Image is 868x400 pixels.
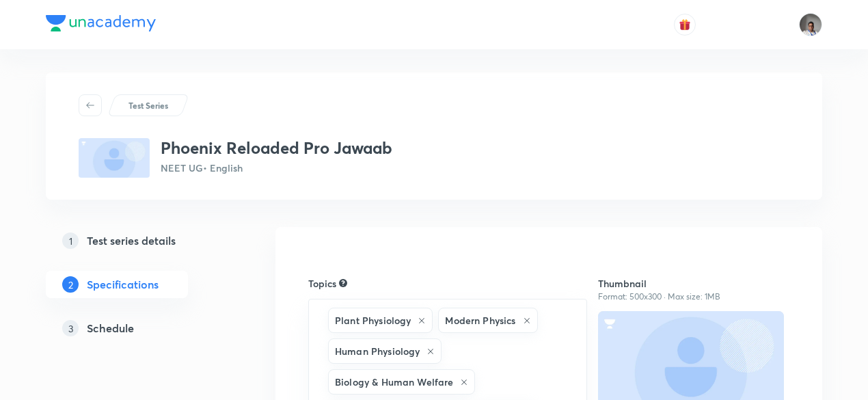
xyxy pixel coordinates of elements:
h3: Phoenix Reloaded Pro Jawaab [161,138,392,158]
h6: Topics [308,276,336,291]
h5: Test series details [87,232,176,249]
img: fallback-thumbnail.png [79,138,150,178]
p: 3 [62,320,79,336]
img: Company Logo [46,15,156,31]
img: avatar [679,18,691,31]
h5: Specifications [87,276,159,293]
h6: Modern Physics [445,313,515,328]
p: Format: 500x300 · Max size: 1MB [598,291,789,303]
p: Test Series [128,99,168,111]
a: Company Logo [46,15,156,35]
h5: Schedule [87,320,134,336]
img: Vikram Mathur [799,13,822,36]
button: avatar [674,14,696,36]
p: 1 [62,232,79,249]
h6: Thumbnail [598,276,789,291]
a: 3Schedule [46,315,232,342]
h6: Plant Physiology [335,313,411,328]
h6: Biology & Human Welfare [335,375,453,389]
h6: Human Physiology [335,344,420,358]
div: Search for topics [339,277,347,289]
p: NEET UG • English [161,161,392,175]
p: 2 [62,276,79,293]
a: 1Test series details [46,227,232,254]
